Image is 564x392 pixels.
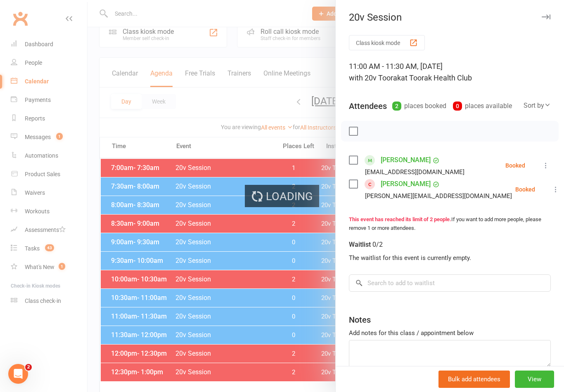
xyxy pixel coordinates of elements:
[381,177,431,191] a: [PERSON_NAME]
[392,100,446,112] div: places booked
[505,163,525,168] div: Booked
[349,61,551,84] div: 11:00 AM - 11:30 AM, [DATE]
[401,73,472,82] span: at Toorak Health Club
[365,167,464,177] div: [EMAIL_ADDRESS][DOMAIN_NAME]
[524,100,551,111] div: Sort by
[453,100,512,112] div: places available
[381,153,431,167] a: [PERSON_NAME]
[349,35,425,50] button: Class kiosk mode
[349,100,387,112] div: Attendees
[349,253,551,263] div: The waitlist for this event is currently empty.
[438,371,510,388] button: Bulk add attendees
[349,274,551,292] input: Search to add to waitlist
[349,239,383,250] div: Waitlist
[25,364,32,371] span: 2
[372,239,383,250] div: 0/2
[515,187,535,192] div: Booked
[336,12,564,23] div: 20v Session
[349,314,371,326] div: Notes
[392,102,401,111] div: 2
[349,73,401,82] span: with 20v Toorak
[349,215,551,233] div: If you want to add more people, please remove 1 or more attendees.
[515,371,554,388] button: View
[453,102,462,111] div: 0
[349,216,451,222] strong: This event has reached its limit of 2 people.
[349,328,551,338] div: Add notes for this class / appointment below
[365,191,512,201] div: [PERSON_NAME][EMAIL_ADDRESS][DOMAIN_NAME]
[8,364,28,384] iframe: Intercom live chat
